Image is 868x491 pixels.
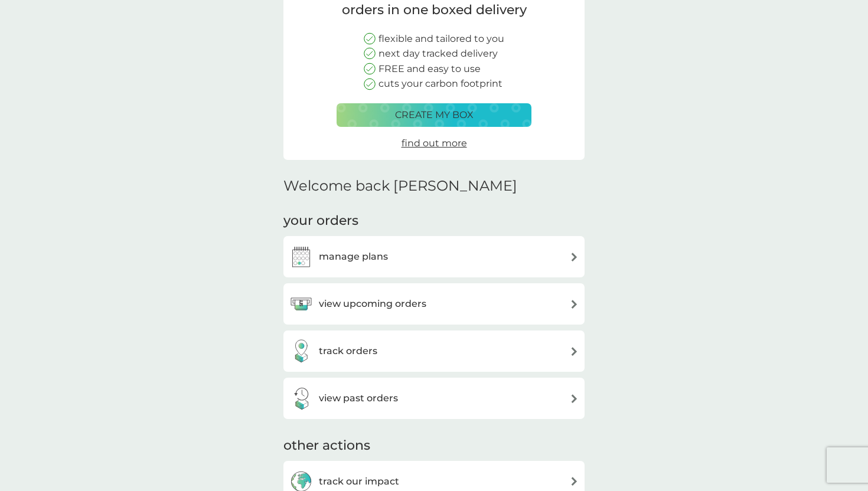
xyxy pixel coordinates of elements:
[570,300,579,309] img: arrow right
[395,107,474,123] p: create my box
[337,103,531,127] button: create my box
[283,437,370,455] h3: other actions
[283,212,358,230] h3: your orders
[570,347,579,356] img: arrow right
[378,76,502,91] p: cuts your carbon footprint
[319,343,377,359] h3: track orders
[402,138,467,149] span: find out more
[378,61,481,77] p: FREE and easy to use
[570,253,579,261] img: arrow right
[570,394,579,403] img: arrow right
[319,249,388,264] h3: manage plans
[378,46,498,61] p: next day tracked delivery
[319,296,426,312] h3: view upcoming orders
[378,31,504,47] p: flexible and tailored to you
[570,477,579,486] img: arrow right
[402,136,467,151] a: find out more
[283,178,517,195] h2: Welcome back [PERSON_NAME]
[319,474,399,489] h3: track our impact
[319,391,398,406] h3: view past orders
